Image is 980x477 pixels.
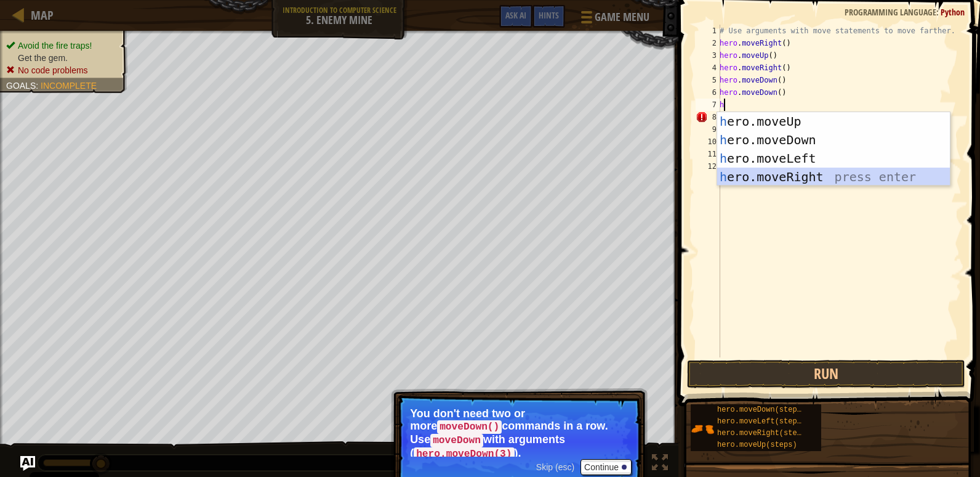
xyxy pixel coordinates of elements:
[941,6,965,18] span: Python
[580,459,632,475] button: Continue
[687,360,965,388] button: Run
[41,81,97,91] span: Incomplete
[31,7,54,23] span: Map
[437,420,502,434] code: moveDown()
[410,407,629,457] p: You don't need two or more commands in a row. Use with arguments ( ).
[717,417,806,426] span: hero.moveLeft(steps)
[414,447,514,461] code: hero.moveDown(3)
[696,49,720,62] div: 3
[6,81,36,91] span: Goals
[696,86,720,99] div: 6
[595,9,649,25] span: Game Menu
[936,6,941,18] span: :
[539,9,559,21] span: Hints
[505,9,526,21] span: Ask AI
[6,52,118,64] li: Get the gem.
[691,417,714,441] img: portrait.png
[430,434,483,447] code: moveDown
[36,81,41,91] span: :
[18,53,68,63] span: Get the gem.
[20,456,35,471] button: Ask AI
[6,39,118,52] li: Avoid the fire traps!
[696,99,720,111] div: 7
[696,62,720,74] div: 4
[696,25,720,37] div: 1
[499,5,532,28] button: Ask AI
[696,160,720,173] div: 12
[717,441,797,449] span: hero.moveUp(steps)
[25,7,54,23] a: Map
[696,136,720,148] div: 10
[696,111,720,123] div: 8
[696,148,720,160] div: 11
[696,74,720,86] div: 5
[696,123,720,136] div: 9
[845,6,936,18] span: Programming language
[696,37,720,49] div: 2
[18,41,92,51] span: Avoid the fire traps!
[717,429,810,438] span: hero.moveRight(steps)
[571,5,657,34] button: Game Menu
[18,65,88,75] span: No code problems
[6,64,118,76] li: No code problems
[536,462,574,472] span: Skip (esc)
[717,406,806,414] span: hero.moveDown(steps)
